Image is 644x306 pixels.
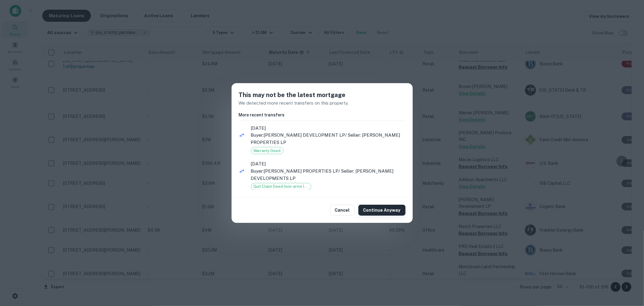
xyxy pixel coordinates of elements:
button: Cancel [330,205,355,216]
button: Continue Anyway [358,205,405,216]
iframe: Chat Widget [614,258,644,287]
p: We detected more recent transfers on this property. [239,99,405,107]
span: Warranty Deed [251,148,283,154]
h6: More recent transfers [239,112,405,118]
p: Buyer: [PERSON_NAME] PROPERTIES LP / Seller: [PERSON_NAME] DEVELOPMENTS LP [251,168,405,182]
span: [DATE] [251,160,405,168]
p: Buyer: [PERSON_NAME] DEVELOPMENT LP / Seller: [PERSON_NAME] PROPERTIES LP [251,132,405,146]
span: Quit Claim Deed (non-arms length) [251,184,311,190]
h5: This may not be the latest mortgage [239,90,405,99]
div: Quit Claim Deed (non-arms length) [251,183,311,190]
div: Warranty Deed [251,147,284,154]
span: [DATE] [251,125,405,132]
